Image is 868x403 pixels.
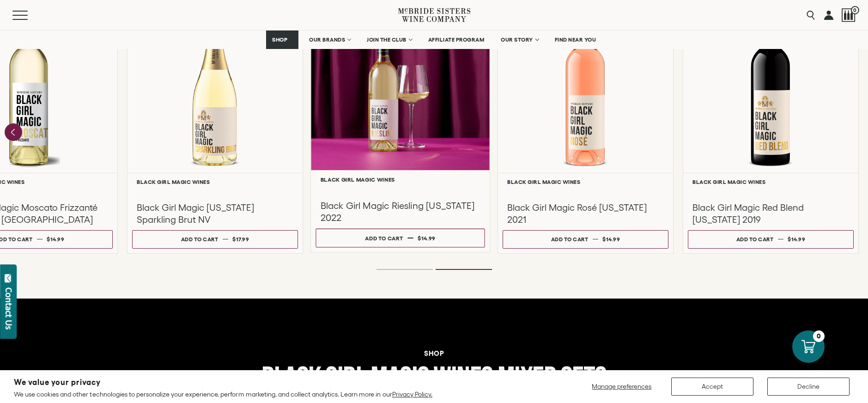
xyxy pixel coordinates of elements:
div: Contact Us [4,287,13,330]
span: Manage preferences [592,383,651,390]
button: Accept [671,378,753,396]
a: SHOP [266,31,298,49]
li: Page dot 1 [376,269,433,270]
h2: We value your privacy [14,379,432,386]
a: Privacy Policy. [392,391,432,398]
h3: Black Girl Magic [US_STATE] Sparkling Brut NV [137,201,293,226]
div: Add to cart [365,231,403,245]
a: OUR STORY [495,31,544,49]
h6: Black Girl Magic Wines [321,176,480,182]
span: $14.99 [418,235,436,241]
a: AFFILIATE PROGRAM [422,31,491,49]
div: 0 [813,330,825,342]
h3: Black Girl Magic Rosé [US_STATE] 2021 [507,201,664,226]
span: OUR BRANDS [309,37,345,43]
span: SHOP [272,37,288,43]
span: $14.99 [47,236,64,242]
p: We use cookies and other technologies to personalize your experience, perform marketing, and coll... [14,390,432,398]
h3: Black Girl Magic Riesling [US_STATE] 2022 [321,199,480,224]
a: OUR BRANDS [303,31,356,49]
div: Add to cart [181,232,219,246]
span: FIND NEAR YOU [555,37,596,43]
button: Previous [5,123,22,141]
span: JOIN THE CLUB [367,37,407,43]
h6: Black Girl Magic Wines [507,179,664,185]
a: FIND NEAR YOU [549,31,602,49]
h3: Black Girl Magic Red Blend [US_STATE] 2019 [692,201,849,226]
span: OUR STORY [501,37,533,43]
span: $17.99 [232,236,249,242]
button: Manage preferences [586,378,657,396]
div: Add to cart [551,232,589,246]
a: JOIN THE CLUB [361,31,418,49]
span: AFFILIATE PROGRAM [428,37,485,43]
button: Mobile Menu Trigger [12,11,46,20]
li: Page dot 2 [436,269,492,270]
span: $14.99 [788,236,805,242]
button: Add to cart $14.99 [688,230,854,249]
h6: Black Girl Magic Wines [692,179,849,185]
div: Add to cart [736,232,774,246]
button: Decline [767,378,850,396]
h6: Black Girl Magic Wines [137,179,293,185]
span: $14.99 [602,236,620,242]
span: 0 [851,6,859,14]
